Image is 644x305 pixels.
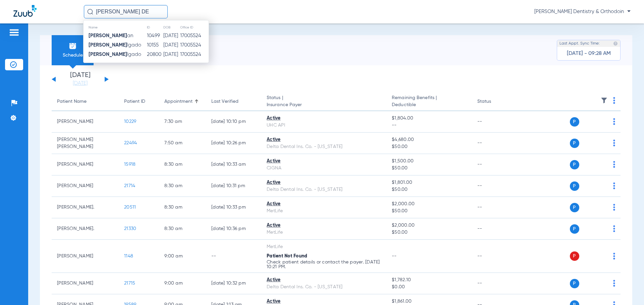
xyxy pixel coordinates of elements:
[267,122,381,129] div: UHC API
[267,201,381,208] div: Active
[267,277,381,284] div: Active
[60,72,100,87] li: [DATE]
[180,24,209,31] th: Office ID
[164,98,193,105] div: Appointment
[87,9,93,15] img: Search Icon
[69,42,77,50] img: Schedule
[570,203,579,212] span: P
[267,254,307,258] span: Patient Not Found
[392,229,466,236] span: $50.00
[206,133,261,154] td: [DATE] 10:26 PM
[206,154,261,175] td: [DATE] 10:33 AM
[52,175,119,197] td: [PERSON_NAME]
[180,41,209,50] td: 17005524
[124,98,154,105] div: Patient ID
[613,161,615,168] img: group-dot-blue.svg
[159,240,206,273] td: 9:00 AM
[570,160,579,169] span: P
[386,92,472,111] th: Remaining Benefits |
[613,97,615,104] img: group-dot-blue.svg
[392,277,466,284] span: $1,782.10
[392,201,466,208] span: $2,000.00
[613,41,618,46] img: last sync help info
[206,218,261,240] td: [DATE] 10:36 PM
[570,117,579,127] span: P
[392,101,466,108] span: Deductible
[267,186,381,193] div: Delta Dental Ins. Co. - [US_STATE]
[472,218,517,240] td: --
[89,52,141,57] span: lgado
[472,197,517,218] td: --
[601,97,607,104] img: filter.svg
[124,98,145,105] div: Patient ID
[570,224,579,234] span: P
[570,139,579,148] span: P
[392,115,466,122] span: $1,804.00
[57,98,87,105] div: Patient Name
[84,5,168,18] input: Search for patients
[392,222,466,229] span: $2,000.00
[267,101,381,108] span: Insurance Payer
[392,165,466,172] span: $50.00
[267,143,381,150] div: Delta Dental Ins. Co. - [US_STATE]
[267,165,381,172] div: CIGNA
[392,143,466,150] span: $50.00
[534,8,631,15] span: [PERSON_NAME] Dentistry & Orthodoin
[392,284,466,291] span: $0.00
[84,24,147,31] th: Name
[147,50,163,59] td: 20800
[472,240,517,273] td: --
[472,133,517,154] td: --
[124,226,136,231] span: 21330
[267,222,381,229] div: Active
[124,205,136,210] span: 20511
[392,158,466,165] span: $1,500.00
[57,52,89,59] span: Schedule
[124,119,136,124] span: 10229
[472,92,517,111] th: Status
[159,218,206,240] td: 8:30 AM
[163,24,180,31] th: DOB
[392,179,466,186] span: $1,801.00
[163,50,180,59] td: [DATE]
[392,136,466,143] span: $4,680.00
[89,43,127,48] strong: [PERSON_NAME]
[159,154,206,175] td: 8:30 AM
[267,284,381,291] div: Delta Dental Ins. Co. - [US_STATE]
[159,197,206,218] td: 8:30 AM
[52,111,119,133] td: [PERSON_NAME]
[52,197,119,218] td: [PERSON_NAME].
[267,136,381,143] div: Active
[206,273,261,294] td: [DATE] 10:32 PM
[267,243,381,250] div: MetLife
[472,273,517,294] td: --
[206,175,261,197] td: [DATE] 10:31 PM
[89,33,133,38] span: an
[267,229,381,236] div: MetLife
[147,41,163,50] td: 10155
[52,273,119,294] td: [PERSON_NAME]
[570,279,579,288] span: P
[124,281,135,286] span: 21715
[159,111,206,133] td: 7:30 AM
[60,80,100,87] a: [DATE]
[124,141,137,145] span: 22494
[613,225,615,232] img: group-dot-blue.svg
[57,98,113,105] div: Patient Name
[89,33,127,38] strong: [PERSON_NAME]
[180,50,209,59] td: 17005524
[570,251,579,261] span: P
[124,162,136,167] span: 15918
[52,133,119,154] td: [PERSON_NAME] [PERSON_NAME]
[267,208,381,215] div: MetLife
[610,273,644,305] iframe: Chat Widget
[124,183,135,188] span: 21714
[613,204,615,211] img: group-dot-blue.svg
[267,260,381,269] p: Check patient details or contact the payer. [DATE] 10:21 PM.
[147,24,163,31] th: ID
[89,43,141,48] span: lgado
[211,98,256,105] div: Last Verified
[52,154,119,175] td: [PERSON_NAME]
[180,31,209,41] td: 17005524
